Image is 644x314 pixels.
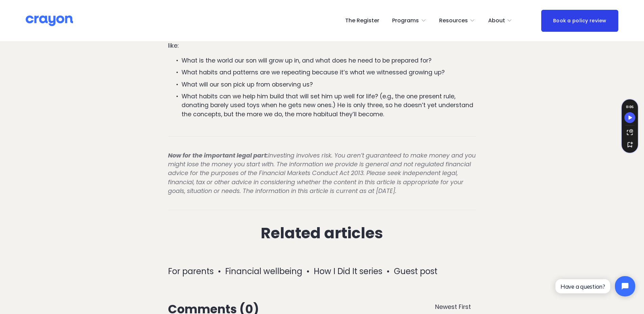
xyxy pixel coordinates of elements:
[314,266,382,277] a: How I Did It series
[439,15,475,26] a: folder dropdown
[550,270,641,302] iframe: Tidio Chat
[488,15,512,26] a: folder dropdown
[392,15,426,26] a: folder dropdown
[182,80,476,89] p: What will our son pick up from observing us?
[182,92,476,119] p: What habits can we help him build that will set him up well for life? (e.g., the one present rule...
[168,266,214,277] a: For parents
[182,56,476,65] p: What is the world our son will grow up in, and what does he need to be prepared for?
[394,266,437,277] a: Guest post
[168,225,476,242] h2: Related articles
[345,15,379,26] a: The Register
[168,151,268,160] em: Now for the important legal part:
[26,15,73,27] img: Crayon
[182,68,476,77] p: What habits and patterns are we repeating because it’s what we witnessed growing up?
[541,10,618,32] a: Book a policy review
[225,266,302,277] a: Financial wellbeing
[488,16,505,26] span: About
[392,16,419,26] span: Programs
[439,16,468,26] span: Resources
[168,151,477,195] em: Investing involves risk. You aren’t guaranteed to make money and you might lose the money you sta...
